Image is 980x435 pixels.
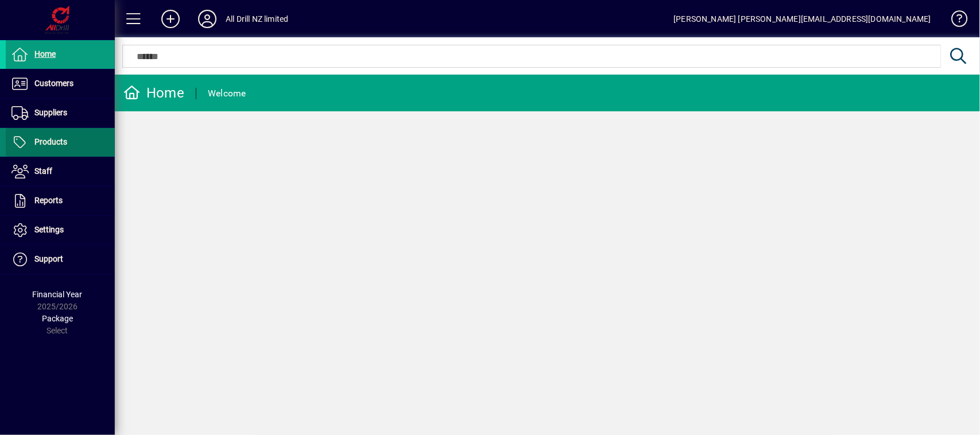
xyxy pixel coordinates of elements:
div: Home [123,84,184,102]
div: All Drill NZ limited [226,10,289,28]
a: Products [6,128,115,157]
a: Suppliers [6,99,115,127]
span: Package [42,314,73,323]
span: Reports [34,196,63,205]
a: Support [6,245,115,274]
button: Add [152,9,189,29]
div: [PERSON_NAME] [PERSON_NAME][EMAIL_ADDRESS][DOMAIN_NAME] [673,10,931,28]
a: Customers [6,69,115,98]
span: Home [34,49,56,59]
span: Settings [34,225,64,234]
span: Staff [34,166,52,176]
button: Profile [189,9,226,29]
span: Products [34,137,67,146]
span: Suppliers [34,108,67,117]
span: Customers [34,79,73,88]
a: Settings [6,216,115,244]
a: Staff [6,157,115,186]
a: Reports [6,187,115,215]
span: Support [34,254,63,263]
div: Welcome [208,84,246,103]
span: Financial Year [33,290,83,299]
a: Knowledge Base [943,2,966,40]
